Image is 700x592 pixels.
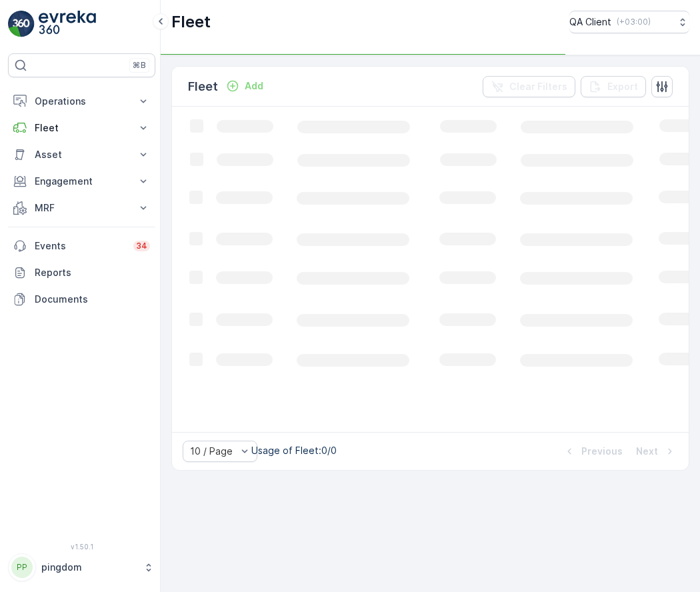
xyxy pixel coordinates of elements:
[8,141,155,168] button: Asset
[509,80,567,93] p: Clear Filters
[8,553,155,581] button: PPpingdom
[8,168,155,195] button: Engagement
[245,79,263,93] p: Add
[39,11,96,37] img: logo_light-DOdMpM7g.png
[171,11,211,33] p: Fleet
[569,11,689,33] button: QA Client(+03:00)
[221,78,269,94] button: Add
[11,557,33,578] div: PP
[8,195,155,221] button: MRF
[581,76,646,97] button: Export
[8,543,155,551] span: v 1.50.1
[35,293,150,306] p: Documents
[569,15,611,29] p: QA Client
[581,445,623,458] p: Previous
[607,80,638,93] p: Export
[8,11,35,37] img: logo
[35,95,129,108] p: Operations
[188,77,218,96] p: Fleet
[483,76,575,97] button: Clear Filters
[35,175,129,188] p: Engagement
[35,239,125,253] p: Events
[35,148,129,161] p: Asset
[8,259,155,286] a: Reports
[8,88,155,115] button: Operations
[8,233,155,259] a: Events34
[251,444,337,457] p: Usage of Fleet : 0/0
[617,17,651,27] p: ( +03:00 )
[8,115,155,141] button: Fleet
[133,60,146,71] p: ⌘B
[636,445,658,458] p: Next
[35,121,129,135] p: Fleet
[561,443,624,459] button: Previous
[635,443,678,459] button: Next
[41,561,137,574] p: pingdom
[8,286,155,313] a: Documents
[35,201,129,215] p: MRF
[136,241,147,251] p: 34
[35,266,150,279] p: Reports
